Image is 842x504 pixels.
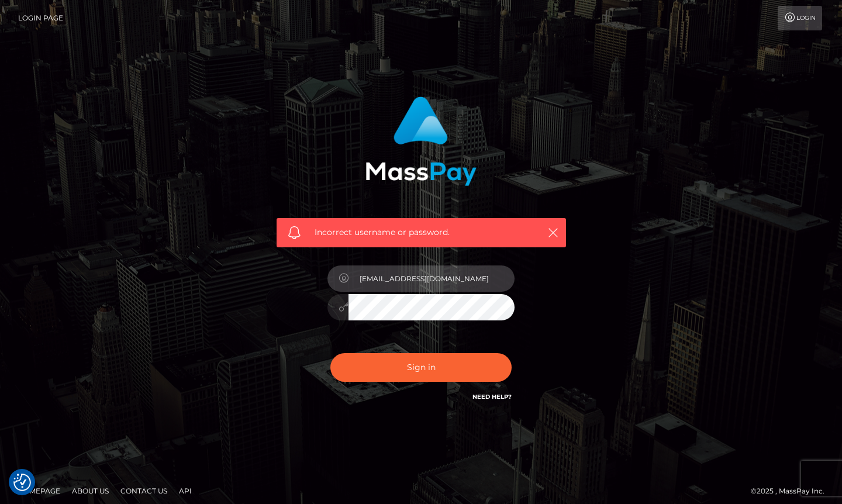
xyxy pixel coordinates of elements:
[365,96,477,186] img: MassPay Login
[13,482,65,500] a: Homepage
[751,485,833,498] div: © 2025 , MassPay Inc.
[67,482,113,500] a: About Us
[778,6,822,30] a: Login
[13,474,31,491] button: Consent Preferences
[13,474,31,491] img: Revisit consent button
[18,6,63,30] a: Login Page
[116,482,172,500] a: Contact Us
[315,226,528,239] span: Incorrect username or password.
[472,393,512,401] a: Need Help?
[348,265,515,292] input: Username...
[330,353,512,382] button: Sign in
[174,482,196,500] a: API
